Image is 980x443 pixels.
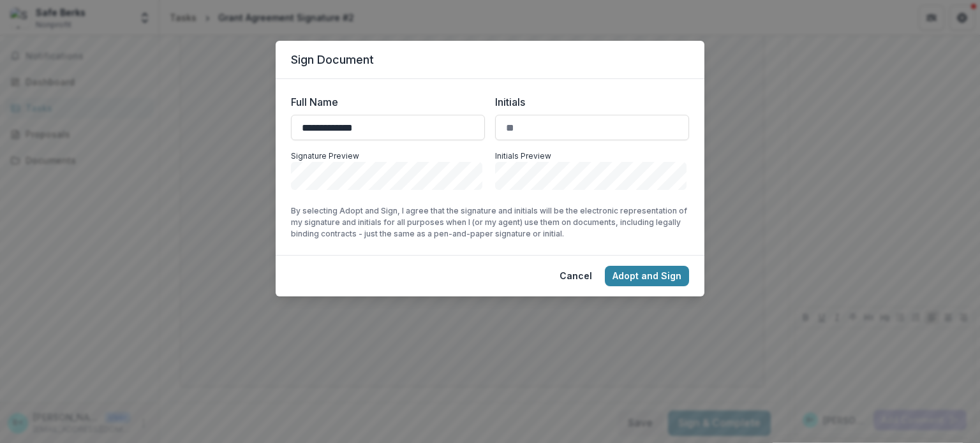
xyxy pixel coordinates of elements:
[552,266,600,286] button: Cancel
[495,150,689,162] p: Initials Preview
[495,94,681,110] label: Initials
[291,205,689,240] p: By selecting Adopt and Sign, I agree that the signature and initials will be the electronic repre...
[276,41,704,79] header: Sign Document
[291,94,477,110] label: Full Name
[605,266,689,286] button: Adopt and Sign
[291,150,485,162] p: Signature Preview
